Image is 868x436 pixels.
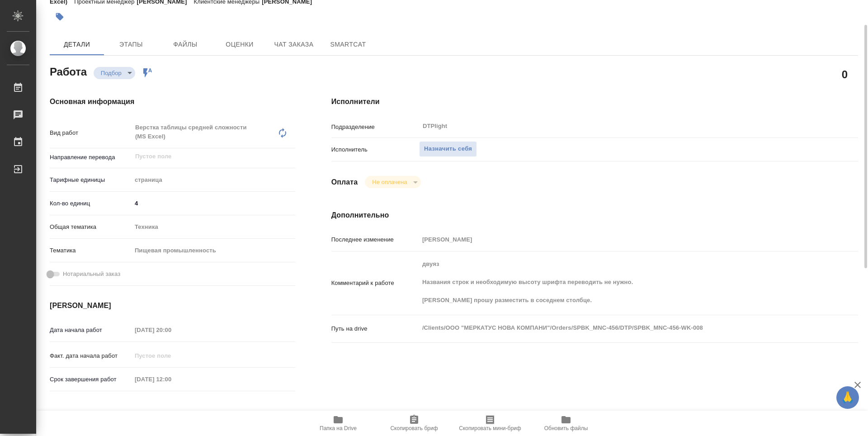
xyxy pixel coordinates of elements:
[419,141,477,157] button: Назначить себя
[98,69,124,77] button: Подбор
[134,151,274,162] input: Пустое поле
[320,425,357,431] span: Папка на Drive
[419,256,814,308] textarea: двуяз Названия строк и необходимую высоту шрифта переводить не нужно. [PERSON_NAME] прошу размест...
[50,199,132,208] p: Кол-во единиц
[50,128,132,137] p: Вид работ
[94,67,135,79] div: Подбор
[842,66,848,82] h2: 0
[55,39,99,50] span: Детали
[331,145,419,154] p: Исполнитель
[164,39,207,50] span: Файлы
[840,388,855,407] span: 🙏
[50,351,132,360] p: Факт. дата начала работ
[132,243,295,258] div: Пищевая промышленность
[63,270,120,279] span: Нотариальный заказ
[419,320,814,336] textarea: /Clients/ООО "МЕРКАТУС НОВА КОМПАНИ"/Orders/SPBK_MNC-456/DTP/SPBK_MNC-456-WK-008
[452,411,528,436] button: Скопировать мини-бриф
[50,7,70,27] button: Добавить тэг
[528,411,604,436] button: Обновить файлы
[544,425,588,431] span: Обновить файлы
[50,63,87,79] h2: Работа
[419,233,814,246] input: Пустое поле
[132,172,295,188] div: страница
[331,235,419,244] p: Последнее изменение
[132,349,211,362] input: Пустое поле
[300,411,376,436] button: Папка на Drive
[132,197,295,210] input: ✎ Введи что-нибудь
[132,323,211,336] input: Пустое поле
[376,411,452,436] button: Скопировать бриф
[132,408,211,421] input: Пустое поле
[50,246,132,255] p: Тематика
[365,176,420,188] div: Подбор
[331,324,419,333] p: Путь на drive
[50,96,295,107] h4: Основная информация
[50,410,132,419] p: Факт. срок заверш. работ
[50,375,132,384] p: Срок завершения работ
[272,39,316,50] span: Чат заказа
[50,326,132,335] p: Дата начала работ
[326,39,370,50] span: SmartCat
[331,177,358,188] h4: Оплата
[50,300,295,311] h4: [PERSON_NAME]
[132,219,295,235] div: Техника
[218,39,261,50] span: Оценки
[424,144,472,154] span: Назначить себя
[331,279,419,288] p: Комментарий к работе
[836,386,859,409] button: 🙏
[109,39,153,50] span: Этапы
[390,425,438,431] span: Скопировать бриф
[50,223,132,232] p: Общая тематика
[50,153,132,162] p: Направление перевода
[369,178,410,186] button: Не оплачена
[132,373,211,386] input: Пустое поле
[331,96,858,107] h4: Исполнители
[331,210,858,221] h4: Дополнительно
[50,175,132,185] p: Тарифные единицы
[331,123,419,132] p: Подразделение
[459,425,521,431] span: Скопировать мини-бриф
